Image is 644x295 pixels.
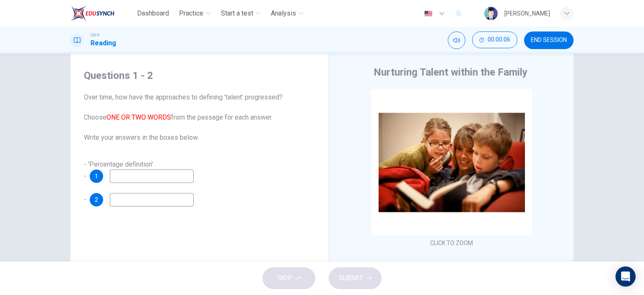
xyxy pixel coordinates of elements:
img: EduSynch logo [70,5,114,22]
span: CEFR [91,32,99,38]
h4: Nurturing Talent within the Family [374,65,527,79]
button: Dashboard [134,6,172,21]
span: - 'Percentage definition' - [84,160,153,180]
div: Hide [472,31,517,49]
div: Mute [448,31,465,49]
span: 1 [95,173,98,179]
a: EduSynch logo [70,5,134,22]
h1: Reading [91,38,116,48]
button: Analysis [267,6,307,21]
div: [PERSON_NAME] [504,8,550,18]
button: Start a test [218,6,264,21]
span: Over time, how have the approaches to defining 'talent' progressed? Choose from the passage for e... [84,92,315,143]
span: END SESSION [531,37,567,44]
button: Practice [176,6,214,21]
font: ONE OR TWO WORDS [106,113,171,121]
img: Profile picture [484,7,498,20]
span: Practice [179,8,203,18]
img: en [423,10,434,17]
span: Analysis [271,8,296,18]
span: - [84,196,86,204]
span: 00:00:06 [488,37,510,43]
span: 2 [95,197,98,203]
div: Open Intercom Messenger [615,266,636,287]
h4: Questions 1 - 2 [84,69,315,82]
button: 00:00:06 [472,31,517,48]
span: Dashboard [137,8,169,18]
button: END SESSION [524,31,574,49]
span: Start a test [221,8,253,18]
